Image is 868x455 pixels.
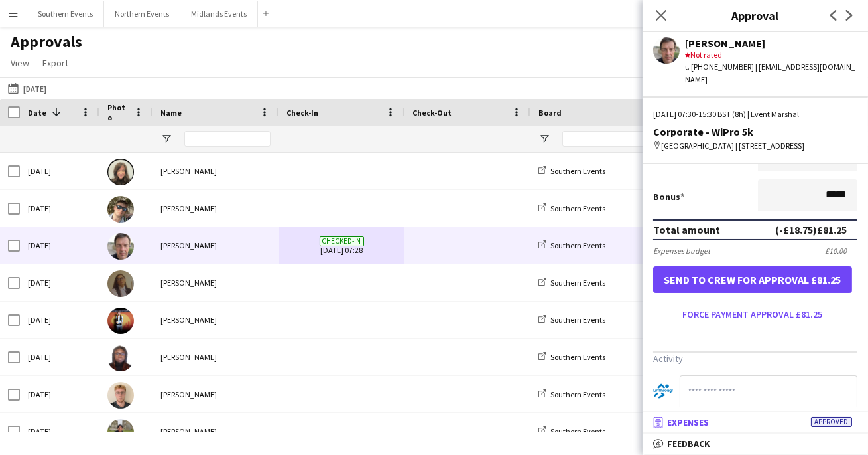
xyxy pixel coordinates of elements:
[153,413,279,450] div: [PERSON_NAME]
[107,345,134,371] img: Mbalu Kamara
[643,7,868,24] h3: Approval
[550,203,605,213] span: Southern Events
[775,223,847,236] div: (-£18.75) £81.25
[11,57,29,69] span: View
[153,339,279,375] div: [PERSON_NAME]
[653,191,684,203] label: Bonus
[107,159,134,185] img: Joanna Pearce
[825,246,857,256] div: £10.00
[107,382,134,409] img: Jake Evans
[538,315,605,325] a: Southern Events
[685,37,857,49] div: [PERSON_NAME]
[811,417,852,427] span: Approved
[107,270,134,297] img: Bethany Lawrence
[20,227,99,264] div: [DATE]
[667,438,710,450] span: Feedback
[107,419,134,446] img: Dhanuvarsha Ramasamy
[538,240,605,250] a: Southern Events
[107,308,134,334] img: Craig van Eyk
[107,102,129,122] span: Photo
[538,108,562,118] span: Board
[685,61,857,85] div: t. [PHONE_NUMBER] | [EMAIL_ADDRESS][DOMAIN_NAME]
[653,223,720,236] div: Total amount
[550,315,605,325] span: Southern Events
[538,389,605,399] a: Southern Events
[538,426,605,436] a: Southern Events
[184,131,271,147] input: Name Filter Input
[550,166,605,176] span: Southern Events
[538,133,550,145] button: Open Filter Menu
[37,54,74,72] a: Export
[5,54,34,72] a: View
[562,131,655,147] input: Board Filter Input
[653,126,857,137] div: Corporate - WiPro 5k
[538,278,605,288] a: Southern Events
[538,203,605,213] a: Southern Events
[20,302,99,338] div: [DATE]
[20,376,99,412] div: [DATE]
[153,376,279,412] div: [PERSON_NAME]
[550,352,605,362] span: Southern Events
[550,389,605,399] span: Southern Events
[160,108,182,118] span: Name
[653,140,857,152] div: [GEOGRAPHIC_DATA] | [STREET_ADDRESS]
[550,278,605,288] span: Southern Events
[320,236,364,246] span: Checked-in
[643,412,868,432] mat-expansion-panel-header: ExpensesApproved
[104,1,180,27] button: Northern Events
[107,196,134,223] img: William Hoad
[286,227,397,264] span: [DATE] 07:28
[653,108,857,120] div: [DATE] 07:30-15:30 BST (8h) | Event Marshal
[20,264,99,301] div: [DATE]
[153,227,279,264] div: [PERSON_NAME]
[153,302,279,338] div: [PERSON_NAME]
[653,353,857,365] h3: Activity
[20,190,99,227] div: [DATE]
[153,153,279,189] div: [PERSON_NAME]
[153,190,279,227] div: [PERSON_NAME]
[685,49,857,61] div: Not rated
[653,304,852,325] button: Force payment approval £81.25
[42,57,68,69] span: Export
[107,233,134,260] img: Gareth Lloyd
[20,413,99,450] div: [DATE]
[20,339,99,375] div: [DATE]
[5,80,49,96] button: [DATE]
[180,1,258,27] button: Midlands Events
[667,416,709,428] span: Expenses
[643,434,868,454] mat-expansion-panel-header: Feedback
[412,108,452,118] span: Check-Out
[20,153,99,189] div: [DATE]
[153,264,279,301] div: [PERSON_NAME]
[538,352,605,362] a: Southern Events
[550,240,605,250] span: Southern Events
[27,1,104,27] button: Southern Events
[286,108,318,118] span: Check-In
[653,266,852,293] button: Send to crew for approval £81.25
[160,133,172,145] button: Open Filter Menu
[538,166,605,176] a: Southern Events
[28,108,46,118] span: Date
[653,246,710,256] div: Expenses budget
[550,426,605,436] span: Southern Events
